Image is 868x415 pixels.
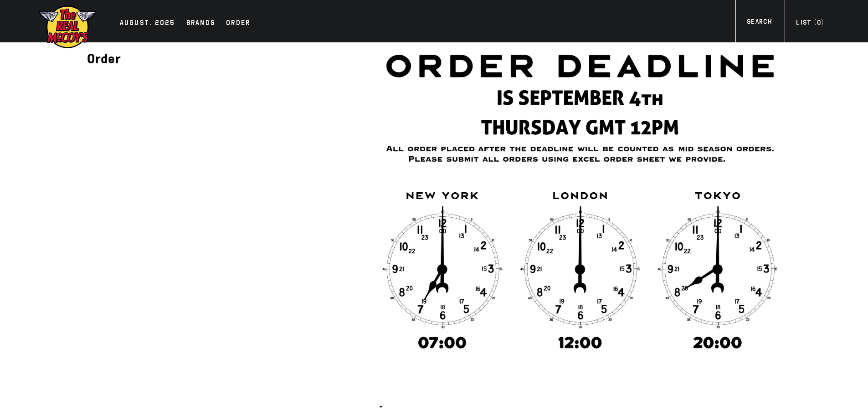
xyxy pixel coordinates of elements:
[115,17,180,30] a: AUGUST. 2025
[785,18,835,30] a: List (0)
[87,47,343,71] h1: Order
[747,17,772,29] div: Search
[226,17,250,30] div: Order
[796,18,823,30] div: List ( )
[186,17,216,30] div: Brands
[379,400,383,411] strong: -
[817,19,821,26] span: 0
[120,17,175,30] div: AUGUST. 2025
[221,17,255,30] a: Order
[735,17,783,29] a: Search
[38,5,97,49] img: mccoys-exhibition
